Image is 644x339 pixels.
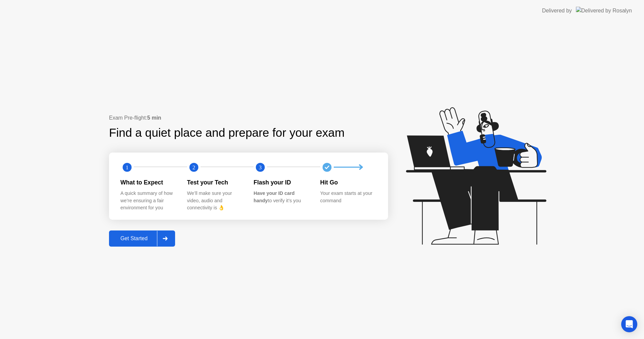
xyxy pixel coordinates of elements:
b: 5 min [147,115,161,121]
div: Your exam starts at your command [320,190,376,204]
div: to verify it’s you [254,190,310,204]
div: Find a quiet place and prepare for your exam [109,124,345,142]
div: A quick summary of how we’re ensuring a fair environment for you [120,190,176,212]
div: Delivered by [542,7,572,15]
text: 2 [192,164,195,170]
div: Open Intercom Messenger [621,316,637,332]
div: We’ll make sure your video, audio and connectivity is 👌 [187,190,243,212]
img: Delivered by Rosalyn [576,7,632,14]
div: Hit Go [320,178,376,187]
b: Have your ID card handy [254,190,294,203]
text: 3 [259,164,262,170]
div: Flash your ID [254,178,310,187]
div: Test your Tech [187,178,243,187]
div: Get Started [111,236,157,242]
text: 1 [126,164,128,170]
div: What to Expect [120,178,176,187]
div: Exam Pre-flight: [109,114,388,122]
button: Get Started [109,230,175,247]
